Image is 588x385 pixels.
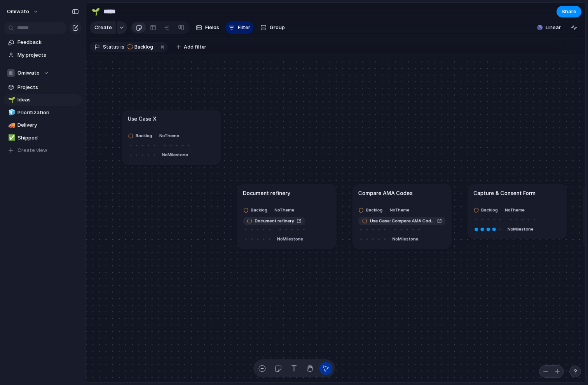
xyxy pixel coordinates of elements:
[17,96,79,104] span: Ideas
[393,236,419,242] span: No Milestone
[4,82,82,93] a: Projects
[128,115,157,122] h1: Use Case X
[473,189,536,197] h1: Capture & Consent Form
[4,119,82,131] a: 🚚Delivery
[255,218,294,224] span: Document refinery
[4,132,82,144] a: ✅Shipped
[238,24,250,31] span: Filter
[358,189,413,197] h1: Compare AMA Codes
[243,216,305,225] a: Document refinery
[125,43,158,51] button: Backlog
[126,131,157,141] button: Backlog
[8,108,14,117] div: 🧊
[4,145,82,156] button: Create view
[119,43,126,51] button: is
[241,205,272,215] button: Backlog
[103,44,119,51] span: Status
[505,207,525,213] span: No Theme
[8,121,14,130] div: 🚚
[4,49,82,61] a: My projects
[273,205,296,215] button: NoTheme
[17,109,79,117] span: Prioritization
[89,5,102,18] button: 🌱
[366,207,382,213] span: Backlog
[7,121,15,129] button: 🚚
[557,6,581,17] button: Share
[277,236,303,242] span: No Milestone
[193,21,222,34] button: Fields
[562,8,576,16] span: Share
[391,233,420,244] button: NoMilestone
[4,94,82,106] a: 🌱Ideas
[184,44,206,51] span: Add filter
[91,6,100,17] div: 🌱
[243,189,290,197] h1: Document refinery
[162,152,188,157] span: No Milestone
[270,24,285,31] span: Group
[4,37,82,48] a: Feedback
[17,84,79,91] span: Projects
[17,146,47,154] span: Create view
[17,134,79,142] span: Shipped
[225,21,253,34] button: Filter
[534,22,564,33] button: Linear
[7,8,29,16] span: Omiwato
[3,5,43,18] button: Omiwato
[388,205,411,215] button: NoTheme
[8,133,14,142] div: ✅
[276,233,305,244] button: NoMilestone
[256,21,289,34] button: Group
[161,150,190,160] button: NoMilestone
[481,207,497,213] span: Backlog
[4,107,82,118] a: 🧊Prioritization
[17,69,40,77] span: Omiwato
[274,207,294,213] span: No Theme
[506,224,535,234] button: NoMilestone
[17,38,79,46] span: Feedback
[205,24,219,31] span: Fields
[8,96,14,105] div: 🌱
[503,205,526,215] button: NoTheme
[251,207,267,213] span: Backlog
[134,44,153,51] span: Backlog
[136,132,152,139] span: Backlog
[472,205,502,215] button: Backlog
[158,131,181,141] button: NoTheme
[172,42,211,52] button: Add filter
[94,24,112,31] span: Create
[546,24,561,31] span: Linear
[90,21,116,34] button: Create
[7,134,15,142] button: ✅
[17,121,79,129] span: Delivery
[17,51,79,59] span: My projects
[370,218,434,224] span: Use Case: Compare AMA Codes
[358,216,446,225] a: Use Case: Compare AMA Codes
[390,207,410,213] span: No Theme
[356,205,387,215] button: Backlog
[120,44,124,51] span: is
[159,133,179,138] span: No Theme
[7,96,15,104] button: 🌱
[508,226,534,232] span: No Milestone
[4,67,82,79] button: Omiwato
[7,109,15,117] button: 🧊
